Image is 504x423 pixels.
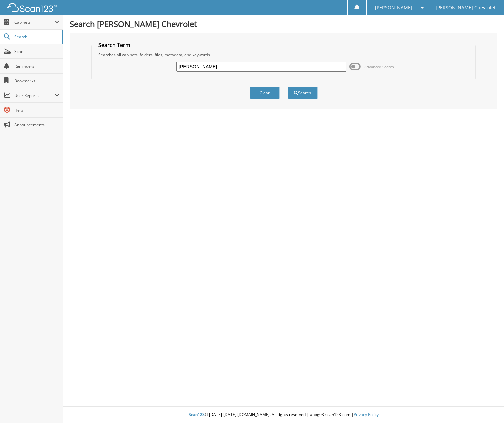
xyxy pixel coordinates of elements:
[189,412,205,417] span: Scan123
[250,87,280,99] button: Clear
[14,19,55,25] span: Cabinets
[14,63,59,69] span: Reminders
[95,52,472,58] div: Searches all cabinets, folders, files, metadata, and keywords
[14,107,59,113] span: Help
[14,122,59,128] span: Announcements
[95,41,134,49] legend: Search Term
[364,64,394,69] span: Advanced Search
[14,78,59,84] span: Bookmarks
[14,49,59,54] span: Scan
[70,18,497,29] h1: Search [PERSON_NAME] Chevrolet
[7,3,57,12] img: scan123-logo-white.svg
[354,412,379,417] a: Privacy Policy
[288,87,318,99] button: Search
[436,6,496,10] span: [PERSON_NAME] Chevrolet
[14,34,58,40] span: Search
[471,391,504,423] iframe: Chat Widget
[375,6,412,10] span: [PERSON_NAME]
[63,407,504,423] div: © [DATE]-[DATE] [DOMAIN_NAME]. All rights reserved | appg03-scan123-com |
[14,93,55,98] span: User Reports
